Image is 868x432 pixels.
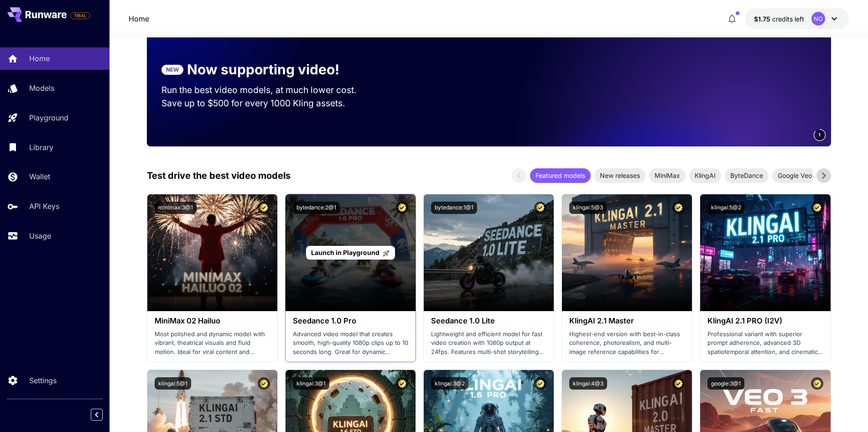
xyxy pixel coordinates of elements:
div: Collapse sidebar [98,406,109,423]
a: Launch in Playground [306,246,395,260]
p: Home [29,53,50,64]
p: Save up to $500 for every 1000 Kling assets. [161,97,374,110]
div: Google Veo [772,168,817,183]
p: Wallet [29,171,50,182]
span: ByteDance [725,171,769,180]
span: 1 [818,131,821,138]
button: minimax:3@1 [155,202,197,214]
button: Certified Model – Vetted for best performance and includes a commercial license. [258,202,270,214]
p: NEW [166,66,179,74]
span: MiniMax [649,171,686,180]
img: alt [424,194,554,311]
button: Certified Model – Vetted for best performance and includes a commercial license. [811,202,823,214]
p: Usage [29,230,51,241]
p: Lightweight and efficient model for fast video creation with 1080p output at 24fps. Features mult... [431,330,546,357]
button: Certified Model – Vetted for best performance and includes a commercial license. [396,377,408,390]
button: klingai:4@3 [569,377,607,390]
h3: Seedance 1.0 Lite [431,317,546,325]
h3: Seedance 1.0 Pro [293,317,408,325]
p: Highest-end version with best-in-class coherence, photorealism, and multi-image reference capabil... [569,330,685,357]
button: Certified Model – Vetted for best performance and includes a commercial license. [672,377,685,390]
span: Add your payment card to enable full platform functionality. [70,10,90,21]
p: Playground [29,112,68,123]
span: KlingAI [689,171,721,180]
span: New releases [594,171,645,180]
button: $1.7497NO [745,8,849,29]
span: $1.75 [754,15,772,23]
img: alt [147,194,277,311]
span: TRIAL [71,12,90,19]
span: Featured models [530,171,591,180]
button: Certified Model – Vetted for best performance and includes a commercial license. [396,202,408,214]
span: Launch in Playground [311,249,379,256]
div: $1.7497 [754,14,804,24]
p: Models [29,83,54,94]
div: MiniMax [649,168,686,183]
button: Certified Model – Vetted for best performance and includes a commercial license. [534,202,546,214]
div: Featured models [530,168,591,183]
a: Home [129,13,149,24]
button: bytedance:1@1 [431,202,477,214]
p: Advanced video model that creates smooth, high-quality 1080p clips up to 10 seconds long. Great f... [293,330,408,357]
h3: MiniMax 02 Hailuo [155,317,270,325]
button: bytedance:2@1 [293,202,340,214]
p: Run the best video models, at much lower cost. [161,83,374,97]
button: klingai:5@3 [569,202,607,214]
div: New releases [594,168,645,183]
h3: KlingAI 2.1 PRO (I2V) [707,317,823,325]
button: Collapse sidebar [91,409,103,421]
h3: KlingAI 2.1 Master [569,317,685,325]
p: Test drive the best video models [147,169,291,182]
p: Settings [29,375,57,386]
div: KlingAI [689,168,721,183]
nav: breadcrumb [129,13,149,24]
p: API Keys [29,201,59,212]
p: Library [29,142,53,153]
button: klingai:5@1 [155,377,191,390]
img: alt [700,194,830,311]
p: Now supporting video! [187,59,339,80]
button: google:3@1 [707,377,744,390]
button: Certified Model – Vetted for best performance and includes a commercial license. [811,377,823,390]
button: klingai:3@1 [293,377,329,390]
button: Certified Model – Vetted for best performance and includes a commercial license. [534,377,546,390]
span: Google Veo [772,171,817,180]
div: ByteDance [725,168,769,183]
button: Certified Model – Vetted for best performance and includes a commercial license. [672,202,685,214]
button: Certified Model – Vetted for best performance and includes a commercial license. [258,377,270,390]
img: alt [562,194,692,311]
p: Professional variant with superior prompt adherence, advanced 3D spatiotemporal attention, and ci... [707,330,823,357]
div: NO [811,12,825,26]
button: klingai:3@2 [431,377,468,390]
span: credits left [772,15,804,23]
p: Most polished and dynamic model with vibrant, theatrical visuals and fluid motion. Ideal for vira... [155,330,270,357]
button: klingai:5@2 [707,202,745,214]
